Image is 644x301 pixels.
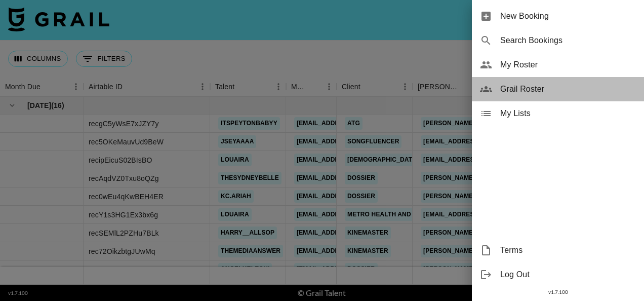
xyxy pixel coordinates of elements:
div: My Roster [472,53,644,77]
span: Terms [500,244,636,256]
div: New Booking [472,4,644,28]
div: Search Bookings [472,28,644,53]
span: Grail Roster [500,83,636,95]
span: New Booking [500,10,636,22]
div: Terms [472,238,644,262]
span: Search Bookings [500,34,636,47]
div: My Lists [472,101,644,126]
div: Log Out [472,262,644,287]
span: Log Out [500,269,636,281]
span: My Roster [500,59,636,71]
span: My Lists [500,107,636,120]
div: v 1.7.100 [472,287,644,297]
div: Grail Roster [472,77,644,101]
